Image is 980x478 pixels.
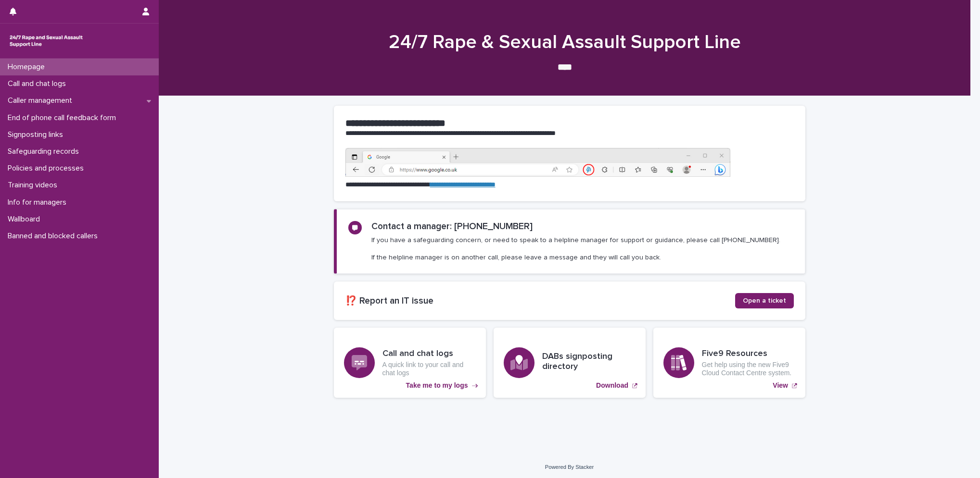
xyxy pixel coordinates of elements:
[4,147,87,156] p: Safeguarding records
[345,148,730,177] img: https%3A%2F%2Fcdn.document360.io%2F0deca9d6-0dac-4e56-9e8f-8d9979bfce0e%2FImages%2FDocumentation%...
[4,181,65,190] p: Training videos
[329,31,801,54] h1: 24/7 Rape & Sexual Assault Support Line
[494,328,646,398] a: Download
[382,361,476,377] p: A quick link to your call and chat logs
[4,130,71,139] p: Signposting links
[542,352,636,372] h3: DABs signposting directory
[382,349,476,359] h3: Call and chat logs
[345,295,735,306] h2: ⁉️ Report an IT issue
[773,381,788,390] p: View
[4,198,74,207] p: Info for managers
[743,297,786,304] span: Open a ticket
[653,328,805,398] a: View
[371,221,533,232] h2: Contact a manager: [PHONE_NUMBER]
[4,164,91,173] p: Policies and processes
[702,349,795,359] h3: Five9 Resources
[735,293,794,308] a: Open a ticket
[4,62,52,72] p: Homepage
[371,236,780,262] p: If you have a safeguarding concern, or need to speak to a helpline manager for support or guidanc...
[596,381,628,390] p: Download
[4,215,48,224] p: Wallboard
[4,79,74,88] p: Call and chat logs
[334,328,486,398] a: Take me to my logs
[406,381,468,390] p: Take me to my logs
[4,96,80,105] p: Caller management
[545,464,594,470] a: Powered By Stacker
[4,113,124,123] p: End of phone call feedback form
[8,31,85,50] img: rhQMoQhaT3yELyF149Cw
[702,361,795,377] p: Get help using the new Five9 Cloud Contact Centre system.
[4,232,105,241] p: Banned and blocked callers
